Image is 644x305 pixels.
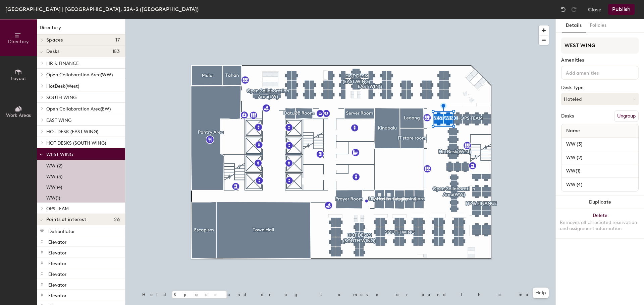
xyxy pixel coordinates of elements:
[588,4,601,15] button: Close
[560,6,567,13] img: Undo
[533,288,549,298] button: Help
[114,217,120,222] span: 26
[562,19,586,32] button: Details
[561,58,639,63] div: Amenities
[48,237,66,245] p: Elevator
[5,5,199,13] div: [GEOGRAPHIC_DATA] | [GEOGRAPHIC_DATA], 33A-2 ([GEOGRAPHIC_DATA])
[46,161,62,169] p: WW (2)
[608,4,635,15] button: Publish
[46,72,113,78] span: Open Collaboration Area(WW)
[8,39,29,45] span: Directory
[46,172,62,179] p: WW (3)
[563,153,637,162] input: Unnamed desk
[46,49,59,54] span: Desks
[46,106,111,112] span: Open Collaboration Area(EW)
[556,209,644,238] button: DeleteRemoves all associated reservation and assignment information
[37,24,125,34] h1: Directory
[563,180,637,189] input: Unnamed desk
[46,182,62,190] p: WW (4)
[48,248,66,256] p: Elevator
[561,113,574,119] div: Desks
[48,291,66,299] p: Elevator
[112,49,120,54] span: 153
[46,118,71,123] span: EAST WING
[46,83,79,89] span: HotDesk(West)
[46,193,60,201] p: WW(1)
[115,37,120,43] span: 17
[614,110,639,122] button: Ungroup
[46,37,63,43] span: Spaces
[571,6,577,13] img: Redo
[11,76,26,81] span: Layout
[563,140,637,149] input: Unnamed desk
[561,93,639,105] button: Hoteled
[48,270,66,277] p: Elevator
[586,19,610,32] button: Policies
[561,85,639,90] div: Desk Type
[556,196,644,209] button: Duplicate
[48,280,66,288] p: Elevator
[48,259,66,266] p: Elevator
[46,217,86,222] span: Points of interest
[46,140,106,146] span: HOT DESKS (SOUTH WING)
[46,61,79,66] span: HR & FINANCE
[46,206,69,212] span: OPS TEAM
[6,112,31,118] span: Work Areas
[48,227,75,234] p: Defibrillator
[560,220,640,232] div: Removes all associated reservation and assignment information
[46,152,73,157] span: WEST WING
[565,68,625,76] input: Add amenities
[563,125,583,137] span: Name
[46,95,76,100] span: SOUTH WING
[46,129,98,135] span: HOT DESK (EAST WING)
[563,166,637,176] input: Unnamed desk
